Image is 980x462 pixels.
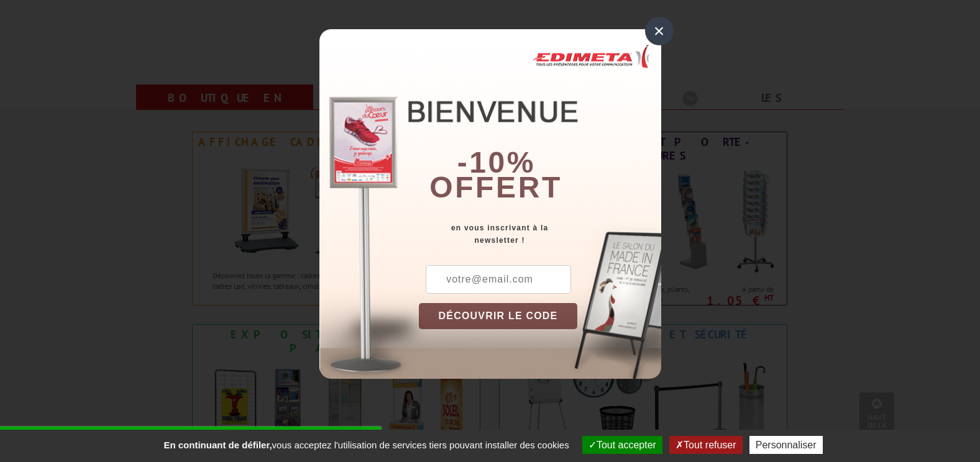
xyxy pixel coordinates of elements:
[419,222,661,247] div: en vous inscrivant à la newsletter !
[457,146,536,179] b: -10%
[163,440,272,450] strong: En continuant de défiler,
[426,265,571,294] input: votre@email.com
[419,303,578,329] button: DÉCOUVRIR LE CODE
[429,171,562,204] font: offert
[749,436,823,454] button: Personnaliser (fenêtre modale)
[582,436,662,454] button: Tout accepter
[157,440,575,450] span: vous acceptez l'utilisation de services tiers pouvant installer des cookies
[645,17,674,45] div: ×
[669,436,742,454] button: Tout refuser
